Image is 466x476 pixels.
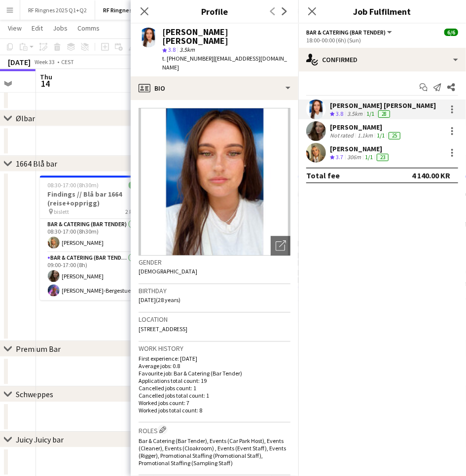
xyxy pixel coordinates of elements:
[40,190,150,207] h3: Findings // Blå bar 1664 (reise+opprigg)
[77,24,100,33] span: Comms
[412,170,450,180] div: 4 140.00 KR
[306,170,340,180] div: Total fee
[139,384,290,392] p: Cancelled jobs count: 1
[139,315,290,324] h3: Location
[377,154,389,161] div: 23
[49,22,72,34] a: Jobs
[365,153,373,161] app-skills-label: 1/1
[336,110,343,117] span: 3.8
[40,219,150,252] app-card-role: Bar & Catering (Bar Tender)1/108:30-17:00 (8h30m)[PERSON_NAME]
[53,24,68,33] span: Jobs
[366,110,374,117] app-skills-label: 1/1
[48,181,99,189] span: 08:30-17:00 (8h30m)
[139,108,290,256] img: Crew avatar or photo
[306,29,394,36] button: Bar & Catering (Bar Tender)
[40,175,150,300] app-job-card: 08:30-17:00 (8h30m)3/3Findings // Blå bar 1664 (reise+opprigg) bislett2 RolesBar & Catering (Bar ...
[345,153,363,162] div: 306m
[306,29,386,36] span: Bar & Catering (Bar Tender)
[16,435,64,444] div: Juicy Juicy bar
[139,344,290,353] h3: Work history
[162,55,214,62] span: t. [PHONE_NUMBER]
[139,377,290,384] p: Applications total count: 19
[330,132,356,139] div: Not rated
[162,55,287,71] span: | [EMAIL_ADDRESS][DOMAIN_NAME]
[306,36,458,44] div: 18:00-00:00 (6h) (Sun)
[126,208,143,215] span: 2 Roles
[40,252,150,300] app-card-role: Bar & Catering (Bar Tender)2/209:00-17:00 (8h)[PERSON_NAME][PERSON_NAME]-Bergestuen
[129,181,143,189] span: 3/3
[139,296,180,304] span: [DATE] (28 years)
[139,362,290,370] p: Average jobs: 0.8
[271,236,290,256] div: Open photos pop-in
[139,392,290,399] p: Cancelled jobs total count: 1
[330,144,391,153] div: [PERSON_NAME]
[444,29,458,36] span: 6/6
[54,208,70,215] span: bislett
[139,399,290,407] p: Worked jobs count: 7
[139,268,197,275] span: [DEMOGRAPHIC_DATA]
[139,370,290,377] p: Favourite job: Bar & Catering (Bar Tender)
[139,355,290,362] p: First experience: [DATE]
[356,132,375,139] div: 1.1km
[168,46,176,53] span: 3.8
[298,5,466,18] h3: Job Fulfilment
[16,344,61,354] div: Premium Bar
[139,425,290,435] h3: Roles
[8,57,31,67] div: [DATE]
[345,110,364,118] div: 3.5km
[33,58,57,66] span: Week 33
[389,132,400,139] div: 25
[139,286,290,295] h3: Birthday
[330,123,402,132] div: [PERSON_NAME]
[330,101,436,110] div: [PERSON_NAME] [PERSON_NAME]
[32,24,43,33] span: Edit
[298,48,466,71] div: Confirmed
[377,132,385,139] app-skills-label: 1/1
[139,258,290,267] h3: Gender
[178,46,197,53] span: 3.5km
[40,72,52,81] span: Thu
[16,389,53,399] div: Schweppes
[4,22,26,34] a: View
[139,437,286,467] span: Bar & Catering (Bar Tender), Events (Car Park Host), Events (Cleaner), Events (Cloakroom) , Event...
[8,24,22,33] span: View
[28,22,47,34] a: Edit
[162,28,290,45] div: [PERSON_NAME] [PERSON_NAME]
[73,22,104,34] a: Comms
[20,0,95,20] button: RF Ringnes 2025 Q1+Q2
[378,110,390,118] div: 28
[61,58,74,66] div: CEST
[16,159,57,169] div: 1664 Blå bar
[95,0,198,20] button: RF Ringnes 2025 Festivalsommer
[139,325,187,333] span: [STREET_ADDRESS]
[16,113,35,123] div: Ølbar
[131,5,298,18] h3: Profile
[336,153,343,161] span: 3.7
[139,407,290,414] p: Worked jobs total count: 8
[38,78,52,89] span: 14
[131,76,298,100] div: Bio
